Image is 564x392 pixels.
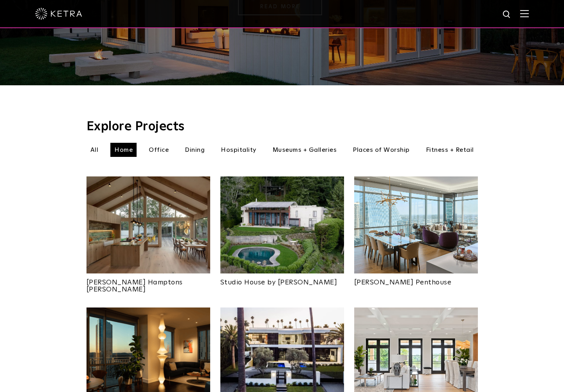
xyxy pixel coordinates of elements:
[520,10,529,17] img: Hamburger%20Nav.svg
[422,143,478,157] li: Fitness + Retail
[268,143,341,157] li: Museums + Galleries
[220,176,344,273] img: An aerial view of Olson Kundig's Studio House in Seattle
[145,143,173,157] li: Office
[86,176,210,273] img: Project_Landing_Thumbnail-2021
[86,143,103,157] li: All
[217,143,260,157] li: Hospitality
[35,8,82,20] img: ketra-logo-2019-white
[110,143,137,157] li: Home
[220,273,344,286] a: Studio House by [PERSON_NAME]
[354,273,478,286] a: [PERSON_NAME] Penthouse
[349,143,414,157] li: Places of Worship
[354,176,478,273] img: Project_Landing_Thumbnail-2022smaller
[86,120,478,133] h3: Explore Projects
[86,273,210,293] a: [PERSON_NAME] Hamptons [PERSON_NAME]
[502,10,512,20] img: search icon
[181,143,209,157] li: Dining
